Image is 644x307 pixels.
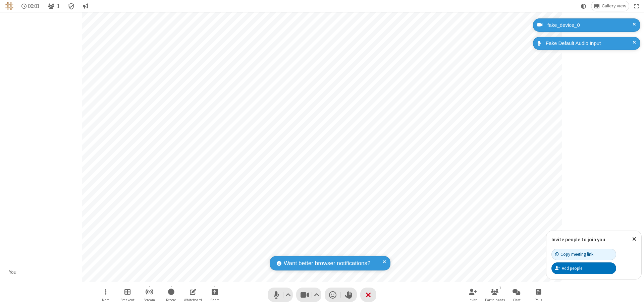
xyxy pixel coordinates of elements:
[485,298,505,302] span: Participants
[506,285,527,304] button: Open chat
[543,40,635,47] div: Fake Default Audio Input
[139,285,159,304] button: Start streaming
[210,298,219,302] span: Share
[551,249,616,260] button: Copy meeting link
[513,298,521,302] span: Chat
[144,298,155,302] span: Stream
[578,1,589,11] button: Using system theme
[268,288,293,302] button: Mute (⌘+Shift+A)
[284,288,293,302] button: Audio settings
[485,285,505,304] button: Open participant list
[463,285,483,304] button: Invite participants (⌘+Shift+I)
[602,3,626,9] span: Gallery view
[57,3,60,9] span: 1
[497,285,503,291] div: 1
[591,1,629,11] button: Change layout
[627,231,641,247] button: Close popover
[555,251,593,257] div: Copy meeting link
[205,285,225,304] button: Start sharing
[551,262,616,274] button: Add people
[535,298,542,302] span: Polls
[7,268,19,276] div: You
[632,1,642,11] button: Fullscreen
[183,285,203,304] button: Open shared whiteboard
[28,3,40,9] span: 00:01
[296,288,321,302] button: Stop video (⌘+Shift+V)
[284,259,370,268] span: Want better browser notifications?
[45,1,62,11] button: Open participant list
[341,288,357,302] button: Raise hand
[19,1,43,11] div: Timer
[325,288,341,302] button: Send a reaction
[528,285,548,304] button: Open poll
[5,2,13,10] img: QA Selenium DO NOT DELETE OR CHANGE
[102,298,109,302] span: More
[545,21,635,29] div: fake_device_0
[312,288,321,302] button: Video setting
[184,298,202,302] span: Whiteboard
[161,285,181,304] button: Start recording
[360,288,376,302] button: End or leave meeting
[96,285,116,304] button: Open menu
[65,1,78,11] div: Meeting details Encryption enabled
[80,1,91,11] button: Conversation
[120,298,135,302] span: Breakout
[551,236,605,243] label: Invite people to join you
[469,298,477,302] span: Invite
[166,298,176,302] span: Record
[117,285,138,304] button: Manage Breakout Rooms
